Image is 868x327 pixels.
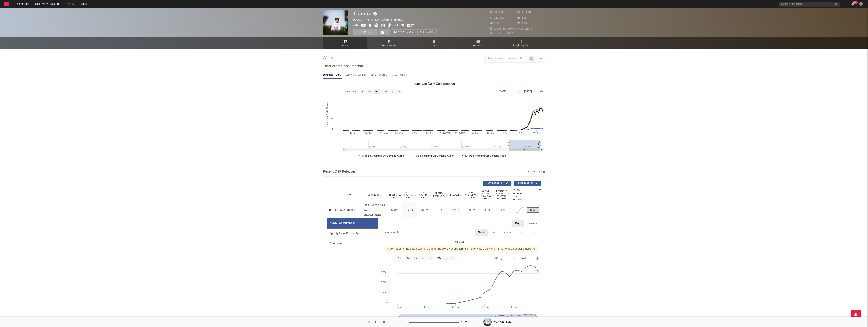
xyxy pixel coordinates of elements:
text: Zoom [344,90,350,93]
text: 29. Sep [533,132,540,134]
text: 6m [375,90,378,93]
button: Export CSV [528,171,545,173]
button: Summary [417,29,437,35]
div: NOW OR NEVER [494,320,512,324]
text: 15. Sep [517,132,525,134]
text: 2M [330,105,333,108]
div: [GEOGRAPHIC_DATA] | Hip-Hop/Rap [353,18,408,22]
div: Name [335,193,362,196]
span: Estimated % Playlist Streams Last Day [496,190,507,200]
span: Music [342,43,349,48]
text: 22. Sep [481,306,489,308]
text: 7. [DATE] [440,132,450,134]
text: 1m [360,90,364,93]
text: 1w [353,90,356,93]
button: Originals(24) [483,181,511,186]
a: Live [412,37,456,49]
div: 82 [433,208,447,212]
text: 15. Sep [452,306,459,308]
a: Engagement [367,37,412,49]
text: 8. Sep [424,306,430,308]
text: All [398,90,400,93]
text: [DATE] [494,257,502,260]
text: 1 500k [381,271,388,273]
div: Composers [327,239,378,249]
text: YTD [382,90,387,93]
span: 11,408 [517,11,531,14]
text: Ex-US Streaming On-Demand Audio [465,154,507,157]
div: Global Streaming Trend (Last 60D) [512,189,524,201]
text: 1m [414,257,418,260]
button: Export CSV [382,231,399,234]
text: 1 000k [381,281,388,284]
div: 10.8M [388,208,401,212]
button: 99+ [851,2,854,6]
text: 4. Aug [472,132,479,134]
text: 9. Jun [411,132,417,134]
text: [DATE] [520,257,527,260]
text: → [513,257,515,260]
button: (1) [379,29,390,35]
div: US [493,230,496,235]
text: 1. Sep [503,132,509,134]
span: Last Day Spotify Plays [403,191,414,199]
span: Engagement [382,43,398,48]
text: 1M [330,116,333,119]
div: Spotify Plays/Popularity [327,229,378,239]
div: All DSP Consumption [327,218,378,229]
span: Copyright [368,194,379,196]
div: 99 + [853,1,858,4]
text: 500k [383,291,388,294]
text: 12. May [380,132,388,134]
text: 1y [390,90,393,93]
span: Summary [422,31,434,34]
text: 18. Aug [487,132,494,134]
input: Search for artists [779,2,840,7]
text: → [517,90,520,93]
span: Playlists/Charts [513,43,533,48]
div: 2025 Everything's Yours Entertainment [364,203,386,217]
text: [DATE] [524,90,532,93]
div: 18.2M [418,208,431,212]
span: Global ATD Audio Streams [465,191,476,199]
text: 3m [422,257,425,260]
button: Track [353,29,378,35]
span: Spotify Popularity [433,192,445,198]
div: 00:27 [399,320,407,324]
div: Global [478,230,485,235]
div: OCC - Weekly [392,72,408,78]
text: Global Streaming On-Demand Audio [362,154,404,157]
div: Any gaps in the data below are due to the song not appearing on Luminate's daily chart(s) for tha... [385,246,538,252]
svg: Luminate Daily Consumption [323,80,545,161]
div: <5% [496,208,509,212]
text: 21. [DATE] [455,132,465,134]
span: Benchmark [398,30,413,35]
span: Live [431,43,437,48]
span: ATD Spotify Plays [418,191,429,199]
text: 1w [407,257,410,260]
text: 1y [444,257,447,260]
span: 1,226 [490,22,501,25]
div: 00:27 [461,320,469,324]
text: 14. Apr [350,132,357,134]
text: 1. Sep [394,306,401,308]
text: 0 [332,128,333,130]
div: Tkandz [353,10,378,17]
span: 34,631 [490,11,503,14]
text: 3m [368,90,371,93]
span: Audience [472,43,485,48]
a: Playlists/Charts [501,37,545,49]
div: 1.71M [403,208,416,212]
text: [DATE] [499,90,506,93]
text: 23. Jun [426,132,433,134]
button: Features(24) [514,181,541,186]
text: Zoom [398,257,404,260]
span: 2,865,550 Monthly Listeners [490,28,532,30]
text: YTD [436,257,441,260]
div: Luminate - Weekly [346,72,367,78]
text: All [452,257,454,260]
a: NOW OR NEVER [335,208,362,212]
span: Released [450,194,460,196]
input: Search by song name or URL [486,57,528,60]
